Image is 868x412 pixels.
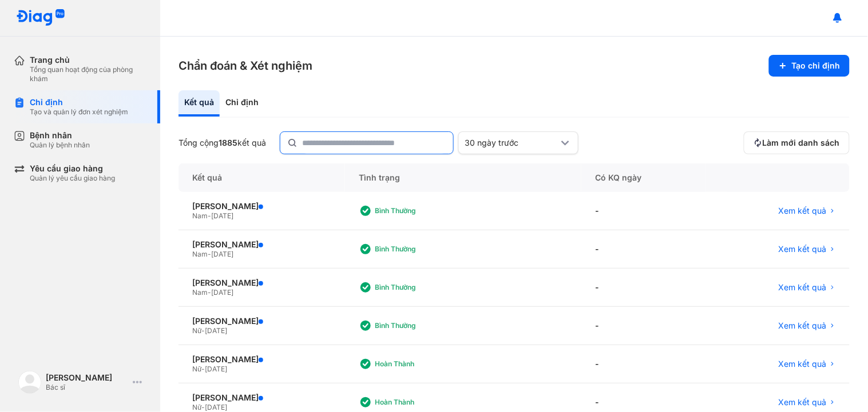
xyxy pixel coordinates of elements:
[30,97,128,107] div: Chỉ định
[779,206,827,216] span: Xem kết quả
[192,288,208,297] span: Nam
[208,250,211,258] span: -
[375,321,466,330] div: Bình thường
[192,201,331,211] div: [PERSON_NAME]
[201,365,205,373] span: -
[208,211,211,220] span: -
[779,359,827,369] span: Xem kết quả
[208,288,211,297] span: -
[345,163,581,192] div: Tình trạng
[192,239,331,250] div: [PERSON_NAME]
[179,58,312,74] h3: Chẩn đoán & Xét nghiệm
[192,250,208,258] span: Nam
[16,9,65,27] img: logo
[192,278,331,288] div: [PERSON_NAME]
[779,282,827,293] span: Xem kết quả
[763,138,840,148] span: Làm mới danh sách
[205,403,227,411] span: [DATE]
[581,345,706,383] div: -
[779,244,827,254] span: Xem kết quả
[769,55,850,77] button: Tạo chỉ định
[375,245,466,254] div: Bình thường
[30,141,90,150] div: Quản lý bệnh nhân
[201,326,205,335] span: -
[192,326,201,335] span: Nữ
[211,211,233,220] span: [DATE]
[46,383,128,392] div: Bác sĩ
[30,107,128,117] div: Tạo và quản lý đơn xét nghiệm
[581,230,706,269] div: -
[46,373,128,383] div: [PERSON_NAME]
[192,365,201,373] span: Nữ
[220,90,264,117] div: Chỉ định
[219,138,237,147] span: 1885
[192,316,331,326] div: [PERSON_NAME]
[30,174,115,183] div: Quản lý yêu cầu giao hàng
[192,354,331,365] div: [PERSON_NAME]
[179,90,220,117] div: Kết quả
[211,288,233,297] span: [DATE]
[201,403,205,411] span: -
[779,321,827,331] span: Xem kết quả
[375,206,466,215] div: Bình thường
[30,130,90,141] div: Bệnh nhân
[179,138,266,148] div: Tổng cộng kết quả
[192,211,208,220] span: Nam
[375,398,466,407] div: Hoàn thành
[581,307,706,345] div: -
[581,269,706,307] div: -
[375,359,466,369] div: Hoàn thành
[779,397,827,407] span: Xem kết quả
[205,365,227,373] span: [DATE]
[30,65,146,83] div: Tổng quan hoạt động của phòng khám
[211,250,233,258] span: [DATE]
[205,326,227,335] span: [DATE]
[192,393,331,403] div: [PERSON_NAME]
[30,55,146,65] div: Trang chủ
[30,163,115,174] div: Yêu cầu giao hàng
[179,163,345,192] div: Kết quả
[18,371,41,394] img: logo
[581,192,706,230] div: -
[192,403,201,411] span: Nữ
[375,283,466,292] div: Bình thường
[744,131,850,154] button: Làm mới danh sách
[465,138,558,148] div: 30 ngày trước
[581,163,706,192] div: Có KQ ngày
